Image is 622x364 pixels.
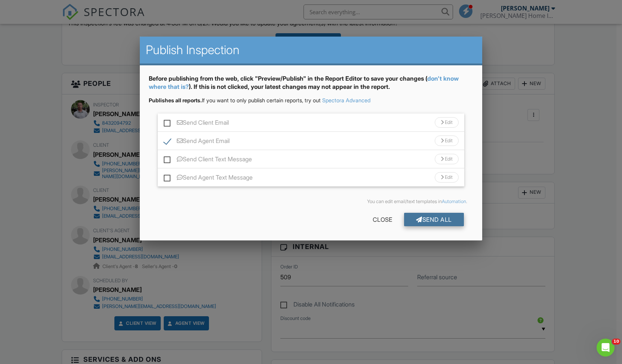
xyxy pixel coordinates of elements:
a: don't know where that is? [149,75,459,90]
h2: Publish Inspection [146,43,476,57]
div: Edit [435,154,459,164]
label: Send Agent Email [164,137,230,147]
a: Spectora Advanced [322,97,370,103]
strong: Publishes all reports. [149,97,202,103]
div: Edit [435,117,459,128]
label: Send Client Text Message [164,156,252,165]
div: Before publishing from the web, click "Preview/Publish" in the Report Editor to save your changes... [149,74,473,97]
a: Automation [442,199,466,204]
label: Send Agent Text Message [164,174,253,183]
div: Edit [435,136,459,146]
div: Send All [404,213,464,226]
span: 10 [612,339,621,345]
span: If you want to only publish certain reports, try out [149,97,321,103]
div: Edit [435,172,459,183]
div: You can edit email/text templates in . [155,199,467,205]
label: Send Client Email [164,119,229,128]
iframe: Intercom live chat [597,339,615,357]
div: Close [361,213,404,226]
